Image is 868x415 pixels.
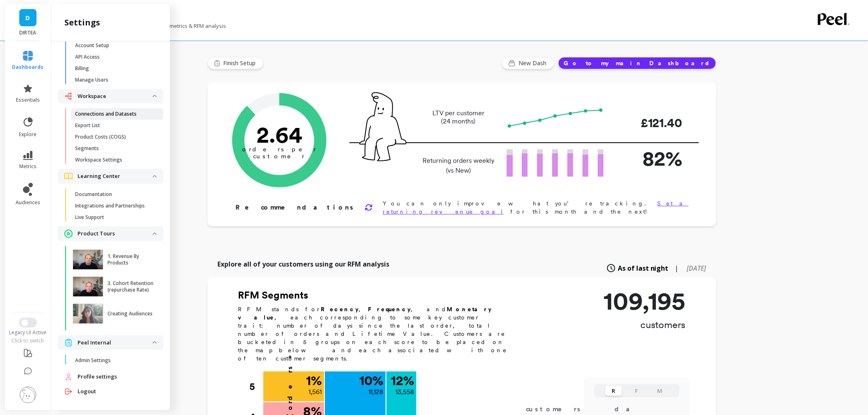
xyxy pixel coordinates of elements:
[605,386,622,396] button: R
[153,341,157,344] img: down caret icon
[64,173,73,180] img: navigation item icon
[321,306,359,312] b: Recency
[249,372,263,402] div: 5
[519,59,549,67] span: New Dash
[78,92,153,100] p: Workspace
[238,289,517,302] h2: RFM Segments
[75,134,126,140] p: Product Costs (COGS)
[502,57,554,69] button: New Dash
[78,172,153,180] p: Learning Center
[13,30,43,36] p: DIRTEA
[75,111,137,117] p: Connections and Datasets
[391,374,414,387] p: 12 %
[368,387,383,397] p: 11,128
[306,374,322,387] p: 1 %
[75,203,145,209] p: Integrations and Partnerships
[107,253,154,266] p: 1. Revenue By Products
[651,386,668,396] button: M
[16,199,40,206] span: audiences
[26,13,30,23] span: D
[217,259,389,269] p: Explore all of your customers using our RFM analysis
[395,387,414,397] p: 13,558
[64,339,73,347] img: navigation item icon
[617,143,683,174] p: 82%
[223,59,258,67] span: Finish Setup
[687,264,706,273] span: [DATE]
[75,65,89,72] p: Billing
[19,318,37,328] button: Switch to New UI
[208,57,263,69] button: Finish Setup
[107,280,154,293] p: 3. Cohort Retention (repurchase Rate)
[75,214,104,221] p: Live Support
[308,387,322,397] p: 1,561
[107,310,153,317] p: Creating Audiences
[254,153,306,160] tspan: customer
[603,289,686,313] p: 109,195
[75,157,122,163] p: Workspace Settings
[359,374,383,387] p: 10 %
[78,373,117,381] span: Profile settings
[16,97,40,103] span: essentials
[618,263,669,273] span: As of last night
[617,114,683,132] p: £121.40
[4,329,52,336] div: Legacy UI Active
[526,404,593,414] div: customers
[19,163,37,170] span: metrics
[420,109,497,125] p: LTV per customer (24 months)
[420,156,497,176] p: Returning orders weekly (vs New)
[75,145,99,152] p: Segments
[20,387,36,403] img: profile picture
[383,199,690,216] p: You can only improve what you’re tracking. for this month and the next!
[64,92,73,100] img: navigation item icon
[4,337,52,344] div: Click to switch
[75,122,100,129] p: Export List
[75,77,108,83] p: Manage Users
[78,373,157,381] a: Profile settings
[675,263,679,273] span: |
[64,388,73,396] img: navigation item icon
[242,146,317,153] tspan: orders per
[78,388,96,396] span: Logout
[75,54,100,60] p: API Access
[75,191,112,198] p: Documentation
[558,57,716,69] button: Go to my main Dashboard
[628,386,645,396] button: F
[153,175,157,178] img: down caret icon
[64,230,73,238] img: navigation item icon
[368,306,411,312] b: Frequency
[238,305,517,363] p: RFM stands for , , and , each corresponding to some key customer trait: number of days since the ...
[19,131,37,138] span: explore
[153,233,157,235] img: down caret icon
[78,230,153,238] p: Product Tours
[78,339,153,347] p: Peel Internal
[153,95,157,97] img: down caret icon
[12,64,44,71] span: dashboards
[75,42,109,49] p: Account Setup
[235,203,355,212] p: Recommendations
[615,404,649,414] div: days
[64,17,100,28] h2: settings
[75,357,111,364] p: Admin Settings
[256,121,302,148] text: 2.64
[359,92,407,161] img: pal seatted on line
[64,373,73,381] img: navigation item icon
[603,318,686,331] p: customers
